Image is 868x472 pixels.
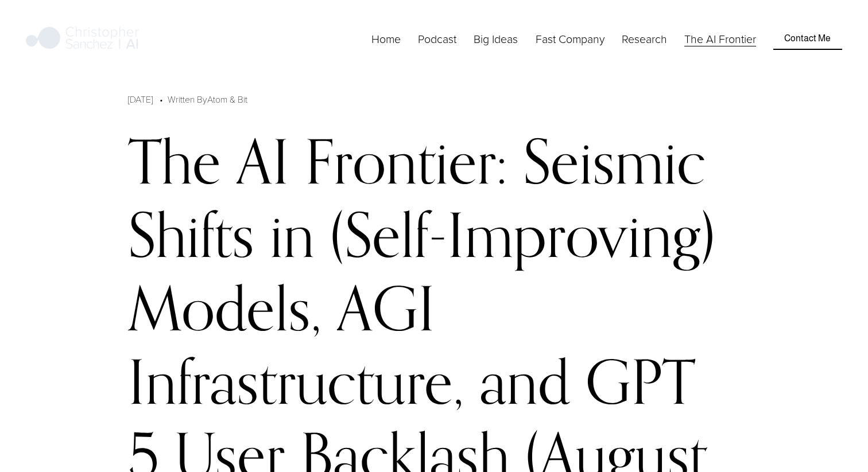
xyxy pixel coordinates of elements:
[207,93,247,105] a: Atom & Bit
[523,124,706,198] div: Seismic
[474,31,518,46] span: Big Ideas
[586,345,695,418] div: GPT
[371,30,401,48] a: Home
[622,30,667,48] a: folder dropdown
[330,198,715,271] div: (Self-Improving)
[128,271,321,345] div: Models,
[270,198,315,271] div: in
[305,124,507,198] div: Frontier:
[128,93,153,105] span: [DATE]
[479,345,570,418] div: and
[168,92,247,106] div: Written By
[418,30,456,48] a: Podcast
[26,25,139,53] img: Christopher Sanchez | AI
[237,124,289,198] div: AI
[536,31,604,46] span: Fast Company
[337,271,435,345] div: AGI
[536,30,604,48] a: folder dropdown
[128,198,254,271] div: Shifts
[474,30,518,48] a: folder dropdown
[773,28,842,50] a: Contact Me
[684,30,756,48] a: The AI Frontier
[128,124,221,198] div: The
[622,31,667,46] span: Research
[128,345,464,418] div: Infrastructure,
